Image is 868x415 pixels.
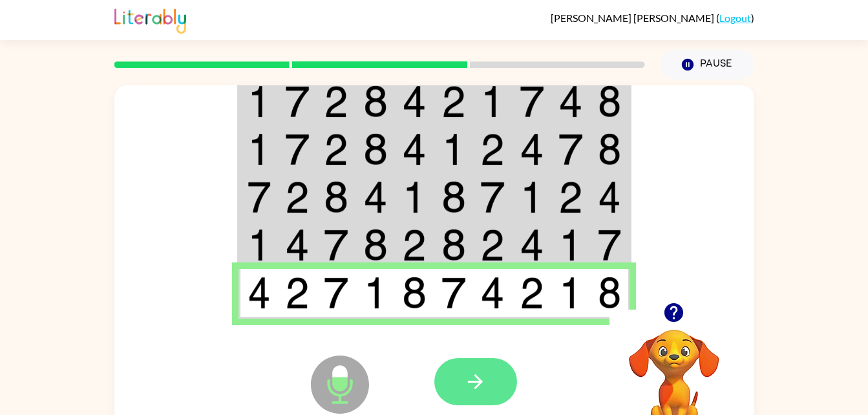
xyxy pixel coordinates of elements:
div: ( ) [551,12,754,24]
img: 4 [402,85,427,118]
img: 8 [324,181,348,213]
img: 7 [324,229,348,261]
img: 8 [363,133,388,165]
img: 1 [558,229,583,261]
img: 8 [363,85,388,118]
img: 7 [285,85,310,118]
img: 2 [480,133,505,165]
img: 1 [520,181,544,213]
button: Pause [661,50,754,80]
img: 2 [558,181,583,213]
img: 8 [598,133,621,165]
img: 4 [480,277,505,309]
img: 1 [248,229,271,261]
img: 2 [324,133,348,165]
img: 7 [324,277,348,309]
img: 8 [441,229,466,261]
img: 1 [248,85,271,118]
img: 1 [480,85,505,118]
img: Literably [114,5,186,34]
img: 2 [285,277,310,309]
img: 4 [520,229,544,261]
img: 4 [248,277,271,309]
img: 7 [441,277,466,309]
img: 1 [558,277,583,309]
img: 4 [558,85,583,118]
img: 1 [402,181,427,213]
a: Logout [719,12,751,24]
img: 1 [248,133,271,165]
img: 2 [441,85,466,118]
img: 2 [402,229,427,261]
img: 2 [324,85,348,118]
img: 7 [520,85,544,118]
img: 2 [480,229,505,261]
img: 1 [363,277,388,309]
img: 4 [598,181,621,213]
img: 1 [441,133,466,165]
span: [PERSON_NAME] [PERSON_NAME] [551,12,716,24]
img: 8 [441,181,466,213]
img: 4 [363,181,388,213]
img: 7 [480,181,505,213]
img: 8 [598,85,621,118]
img: 7 [285,133,310,165]
img: 7 [248,181,271,213]
img: 7 [558,133,583,165]
img: 4 [402,133,427,165]
img: 4 [520,133,544,165]
img: 2 [285,181,310,213]
img: 8 [402,277,427,309]
img: 8 [363,229,388,261]
img: 7 [598,229,621,261]
img: 4 [285,229,310,261]
img: 2 [520,277,544,309]
img: 8 [598,277,621,309]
